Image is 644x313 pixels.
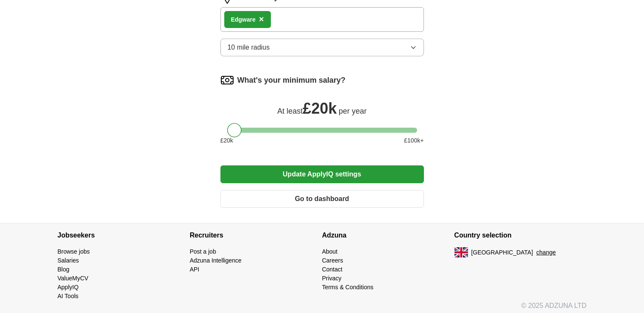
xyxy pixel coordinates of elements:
[58,248,90,255] a: Browse jobs
[303,100,337,117] span: £ 20k
[220,136,233,145] span: £ 20 k
[220,39,424,56] button: 10 mile radius
[220,165,424,183] button: Update ApplyIQ settings
[58,257,79,264] a: Salaries
[231,15,256,24] div: Edgware
[58,293,79,299] a: AI Tools
[454,224,587,247] h4: Country selection
[454,247,468,257] img: UK flag
[58,284,79,291] a: ApplyIQ
[322,275,342,282] a: Privacy
[190,266,200,273] a: API
[536,248,556,257] button: change
[190,257,242,264] a: Adzuna Intelligence
[322,284,374,291] a: Terms & Conditions
[322,257,343,264] a: Careers
[322,266,343,273] a: Contact
[277,107,303,115] span: At least
[259,13,264,26] button: ×
[220,190,424,208] button: Go to dashboard
[228,42,270,53] span: 10 mile radius
[190,248,216,255] a: Post a job
[404,136,424,145] span: £ 100 k+
[58,266,70,273] a: Blog
[322,248,338,255] a: About
[220,73,234,87] img: salary.png
[471,248,533,257] span: [GEOGRAPHIC_DATA]
[259,14,264,24] span: ×
[58,275,89,282] a: ValueMyCV
[237,75,346,86] label: What's your minimum salary?
[339,107,367,115] span: per year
